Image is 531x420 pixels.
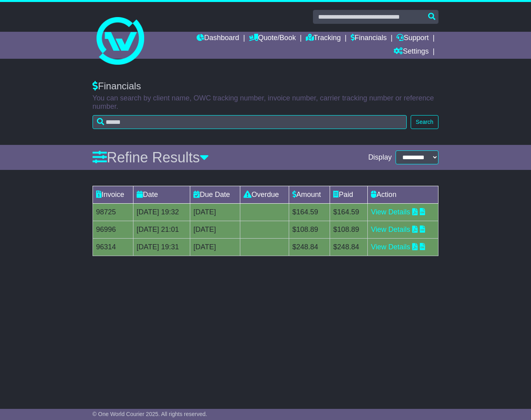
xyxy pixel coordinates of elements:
[351,32,387,45] a: Financials
[133,204,190,221] td: [DATE] 19:32
[371,225,410,233] a: View Details
[93,221,133,239] td: 96996
[330,239,368,256] td: $248.84
[289,239,330,256] td: $248.84
[249,32,296,45] a: Quote/Book
[371,243,410,251] a: View Details
[190,221,240,239] td: [DATE]
[330,221,368,239] td: $108.89
[330,204,368,221] td: $164.59
[93,94,438,111] p: You can search by client name, OWC tracking number, invoice number, carrier tracking number or re...
[133,221,190,239] td: [DATE] 21:01
[368,153,392,162] span: Display
[93,149,209,166] a: Refine Results
[368,186,438,204] td: Action
[306,32,341,45] a: Tracking
[133,186,190,204] td: Date
[93,204,133,221] td: 98725
[289,204,330,221] td: $164.59
[93,81,438,92] div: Financials
[197,32,239,45] a: Dashboard
[394,45,429,59] a: Settings
[93,186,133,204] td: Invoice
[240,186,289,204] td: Overdue
[396,32,429,45] a: Support
[289,186,330,204] td: Amount
[371,208,410,216] a: View Details
[93,239,133,256] td: 96314
[133,239,190,256] td: [DATE] 19:31
[330,186,368,204] td: Paid
[289,221,330,239] td: $108.89
[190,186,240,204] td: Due Date
[93,411,207,417] span: © One World Courier 2025. All rights reserved.
[190,239,240,256] td: [DATE]
[190,204,240,221] td: [DATE]
[411,115,438,129] button: Search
